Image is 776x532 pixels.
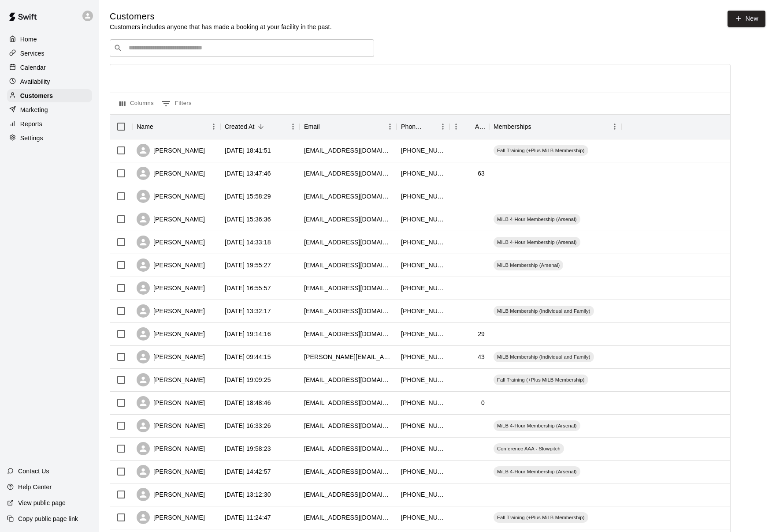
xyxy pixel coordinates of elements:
div: Phone Number [397,114,449,139]
div: [PERSON_NAME] [137,259,205,272]
div: hupurest@aol.com [304,307,392,315]
p: Help Center [18,483,52,491]
button: Select columns [117,97,156,111]
div: Name [137,114,153,139]
p: Home [20,35,37,44]
a: Home [7,33,92,46]
div: MiLB 4-Hour Membership (Arsenal) [494,420,580,431]
div: +19075753532 [401,330,445,338]
div: Availability [7,75,92,88]
div: +19079808091 [401,169,445,178]
div: [PERSON_NAME] [137,327,205,341]
div: MiLB Membership (Individual and Family) [494,306,594,316]
button: Menu [286,120,300,133]
div: +19073019057 [401,467,445,476]
div: Email [304,114,320,139]
span: MiLB 4-Hour Membership (Arsenal) [494,468,580,475]
div: +19079526933 [401,284,445,292]
div: [PERSON_NAME] [137,373,205,386]
div: 2025-09-26 14:42:57 [225,467,271,476]
div: MiLB 4-Hour Membership (Arsenal) [494,237,580,247]
div: 2025-10-02 19:14:16 [225,330,271,338]
span: Conference AAA - Slowpitch [494,445,564,452]
p: Customers [20,91,53,100]
div: [PERSON_NAME] [137,442,205,455]
div: 2025-09-29 18:48:46 [225,398,271,407]
div: Created At [225,114,255,139]
p: Marketing [20,105,48,114]
button: Menu [608,120,621,133]
div: [PERSON_NAME] [137,511,205,524]
div: [PERSON_NAME] [137,419,205,432]
div: [PERSON_NAME] [137,213,205,226]
button: Sort [531,120,544,133]
div: +18085180250 [401,444,445,453]
a: Services [7,47,92,60]
button: Menu [207,120,220,133]
button: Menu [449,120,463,133]
button: Sort [424,120,436,133]
div: jbraden81608@gmail.com [304,169,392,178]
p: Settings [20,134,43,142]
div: [PERSON_NAME] [137,167,205,180]
div: +19078545381 [401,513,445,522]
div: Age [449,114,489,139]
div: Fall Training (+Plus MiLB Membership) [494,512,588,523]
span: Fall Training (+Plus MiLB Membership) [494,147,588,154]
div: Marketing [7,103,92,116]
div: Email [300,114,397,139]
div: Fall Training (+Plus MiLB Membership) [494,375,588,385]
div: 2025-09-28 16:33:26 [225,421,271,430]
span: MiLB Membership (Individual and Family) [494,353,594,360]
p: View public page [18,498,66,507]
div: [PERSON_NAME] [137,236,205,249]
div: 2025-10-04 16:55:57 [225,284,271,292]
div: +19073514572 [401,146,445,155]
div: 2025-10-07 15:58:29 [225,192,271,201]
div: +12069723998 [401,490,445,499]
p: Customers includes anyone that has made a booking at your facility in the past. [110,22,332,31]
div: +19072239270 [401,215,445,224]
div: 63 [478,169,485,178]
button: Menu [383,120,397,133]
a: Reports [7,117,92,131]
div: 2025-09-26 19:58:23 [225,444,271,453]
div: clint.lehar@gmail.com [304,352,392,361]
div: MiLB Membership (Arsenal) [494,260,563,270]
div: rebeccahills@gmail.com [304,490,392,499]
button: Sort [153,120,166,133]
div: 29 [478,330,485,338]
span: MiLB Membership (Arsenal) [494,262,563,269]
a: Customers [7,89,92,102]
div: [PERSON_NAME] [137,488,205,501]
button: Sort [255,120,267,133]
div: 2025-09-26 13:12:30 [225,490,271,499]
div: [PERSON_NAME] [137,304,205,318]
div: [PERSON_NAME] [137,350,205,363]
p: Availability [20,77,50,86]
div: 2025-10-05 15:36:36 [225,215,271,224]
div: chad_newkirk@yahoo.com [304,513,392,522]
div: [PERSON_NAME] [137,465,205,478]
span: MiLB 4-Hour Membership (Arsenal) [494,216,580,223]
p: Copy public page link [18,514,78,523]
div: aknmiller@gmail.com [304,146,392,155]
span: Fall Training (+Plus MiLB Membership) [494,514,588,521]
div: michaelstraw@live.com [304,238,392,247]
div: charleysmom28@gmail.com [304,192,392,201]
div: MiLB 4-Hour Membership (Arsenal) [494,466,580,477]
div: heatherlandak34@gmail.com [304,215,392,224]
div: [PERSON_NAME] [137,281,205,295]
div: [PERSON_NAME] [137,190,205,203]
div: 2025-10-11 18:41:51 [225,146,271,155]
a: Settings [7,131,92,145]
div: jasongardnerak@yahoo.com [304,284,392,292]
div: Search customers by name or email [110,39,374,57]
button: Sort [320,120,332,133]
div: 2025-10-05 14:33:18 [225,238,271,247]
div: g.sokau@gmail.com [304,444,392,453]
